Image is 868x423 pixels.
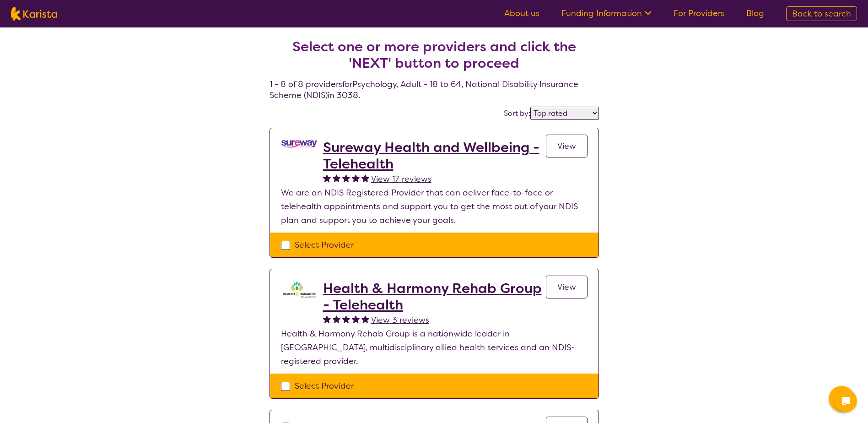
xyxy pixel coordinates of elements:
[557,141,576,152] span: View
[546,276,588,298] a: View
[323,139,546,172] a: Sureway Health and Wellbeing - Telehealth
[371,315,429,325] span: View 3 reviews
[746,8,764,19] a: Blog
[323,280,546,313] a: Health & Harmony Rehab Group - Telehealth
[546,135,588,157] a: View
[281,280,318,298] img: ztak9tblhgtrn1fit8ap.png
[280,38,588,71] h2: Select one or more providers and click the 'NEXT' button to proceed
[281,186,588,227] p: We are an NDIS Registered Provider that can deliver face-to-face or telehealth appointments and s...
[323,174,331,182] img: fullstar
[342,174,350,182] img: fullstar
[333,315,340,323] img: fullstar
[352,174,360,182] img: fullstar
[792,8,851,19] span: Back to search
[504,108,530,118] label: Sort by:
[281,139,318,149] img: vgwqq8bzw4bddvbx0uac.png
[11,7,57,21] img: Karista logo
[361,315,369,323] img: fullstar
[561,8,652,19] a: Funding Information
[371,174,431,184] span: View 17 reviews
[674,8,724,19] a: For Providers
[557,282,576,293] span: View
[361,174,369,182] img: fullstar
[352,315,360,323] img: fullstar
[371,172,431,186] a: View 17 reviews
[504,8,539,19] a: About us
[333,174,340,182] img: fullstar
[829,386,854,412] button: Channel Menu
[342,315,350,323] img: fullstar
[281,327,588,368] p: Health & Harmony Rehab Group is a nationwide leader in [GEOGRAPHIC_DATA], multidisciplinary allie...
[786,6,857,21] a: Back to search
[270,16,599,101] h4: 1 - 8 of 8 providers for Psychology , Adult - 18 to 64 , National Disability Insurance Scheme (ND...
[371,313,429,327] a: View 3 reviews
[323,315,331,323] img: fullstar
